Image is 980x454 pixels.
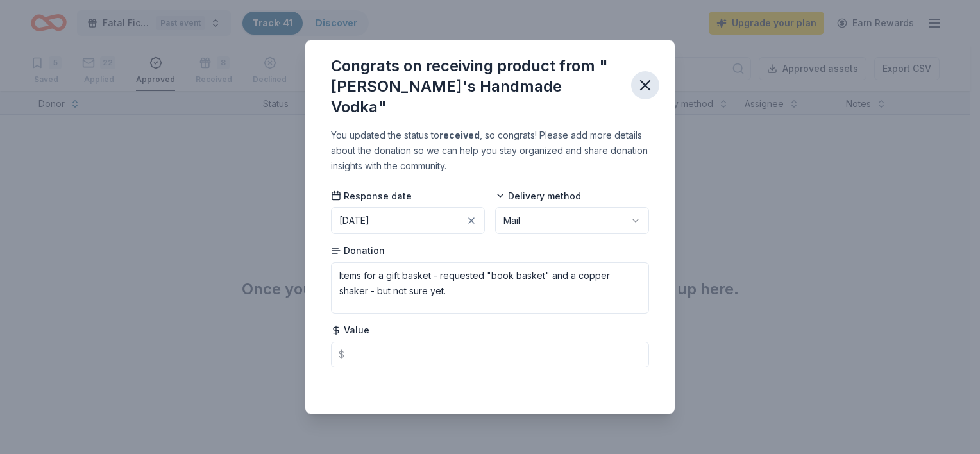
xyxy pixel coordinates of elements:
[331,207,485,234] button: [DATE]
[331,324,369,337] span: Value
[331,190,412,203] span: Response date
[331,128,649,174] div: You updated the status to , so congrats! Please add more details about the donation so we can hel...
[439,130,480,140] b: received
[331,262,649,314] textarea: Items for a gift basket - requested "book basket" and a copper shaker - but not sure yet.
[331,56,621,117] div: Congrats on receiving product from "[PERSON_NAME]'s Handmade Vodka"
[495,190,581,203] span: Delivery method
[331,244,385,257] span: Donation
[339,213,369,228] div: [DATE]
